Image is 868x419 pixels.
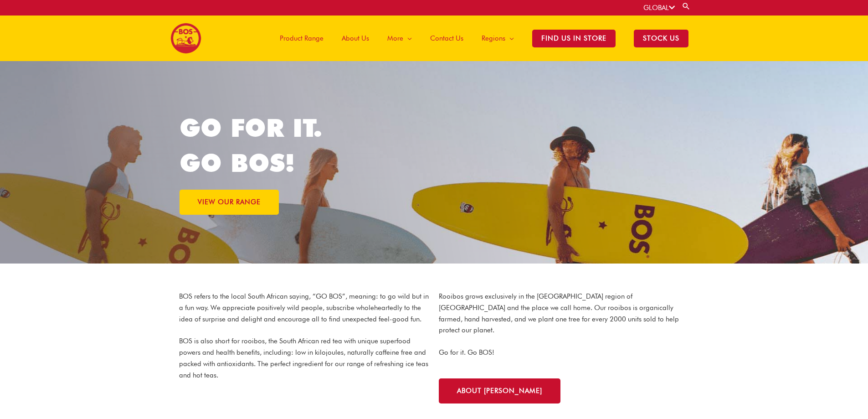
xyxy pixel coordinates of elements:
[532,30,616,47] span: Find Us in Store
[634,30,688,47] span: STOCK US
[179,336,430,381] p: BOS is also short for rooibos, the South African red tea with unique superfood powers and health ...
[439,347,689,358] p: Go for it. Go BOS!
[643,4,675,12] a: GLOBAL
[439,378,560,403] a: About [PERSON_NAME]
[387,25,403,52] span: More
[333,16,378,61] a: About Us
[180,190,279,215] a: VIEW OUR RANGE
[264,16,698,61] nav: Site Navigation
[421,16,473,61] a: Contact Us
[271,16,333,61] a: Product Range
[482,25,505,52] span: Regions
[280,25,324,52] span: Product Range
[682,2,691,10] a: Search button
[523,16,625,61] a: Find Us in Store
[342,25,369,52] span: About Us
[378,16,421,61] a: More
[170,23,201,54] img: BOS logo finals-200px
[439,291,689,336] p: Rooibos grows exclusively in the [GEOGRAPHIC_DATA] region of [GEOGRAPHIC_DATA] and the place we c...
[625,16,698,61] a: STOCK US
[198,199,261,206] span: VIEW OUR RANGE
[179,291,430,325] p: BOS refers to the local South African saying, “GO BOS”, meaning: to go wild but in a fun way. We ...
[473,16,523,61] a: Regions
[430,25,463,52] span: Contact Us
[180,110,434,181] h1: GO FOR IT. GO BOS!
[457,388,542,394] span: About [PERSON_NAME]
